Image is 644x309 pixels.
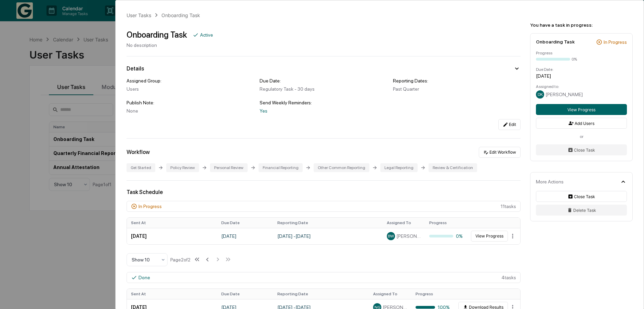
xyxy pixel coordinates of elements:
[388,234,394,239] span: BW
[210,163,248,172] div: Personal Review
[429,163,477,172] div: Review & Certification
[127,163,155,172] div: Get Started
[273,218,383,228] th: Reporting Date
[498,119,521,130] button: Edit
[217,218,273,228] th: Due Date
[127,228,217,244] td: [DATE]
[393,78,521,83] div: Reporting Dates:
[260,78,387,83] div: Due Date:
[536,73,627,79] div: [DATE]
[127,189,521,195] div: Task Schedule
[260,86,387,92] div: Regulatory Task - 30 days
[396,233,421,239] span: [PERSON_NAME]
[536,144,627,155] button: Close Task
[383,218,425,228] th: Assigned To
[471,231,508,242] button: View Progress
[127,100,254,105] div: Publish Note:
[411,289,454,299] th: Progress
[166,163,199,172] div: Policy Review
[429,233,463,239] div: 0%
[260,108,387,114] div: Yes
[273,289,369,299] th: Reporting Date
[536,134,627,139] div: or
[273,228,383,244] td: [DATE] - [DATE]
[314,163,369,172] div: Other Common Reporting
[217,228,273,244] td: [DATE]
[260,100,387,105] div: Send Weekly Reminders:
[536,191,627,202] button: Close Task
[604,39,627,45] div: In Progress
[536,118,627,129] button: Add Users
[536,104,627,115] button: View Progress
[536,39,575,44] div: Onboarding Task
[127,12,151,18] div: User Tasks
[127,30,187,40] div: Onboarding Task
[380,163,418,172] div: Legal Reporting
[217,289,273,299] th: Due Date
[259,163,303,172] div: Financial Reporting
[622,286,641,305] iframe: Open customer support
[393,86,521,92] div: Past Quarter
[127,289,217,299] th: Sent At
[538,92,543,97] span: DK
[571,57,577,62] div: 0%
[170,257,190,262] div: Page 2 of 2
[127,272,521,283] div: 4 task s
[127,218,217,228] th: Sent At
[530,22,633,28] div: You have a task in progress:
[127,65,144,72] div: Details
[127,86,254,92] div: Users
[139,275,150,280] div: Done
[536,205,627,216] button: Delete Task
[139,204,162,209] div: In Progress
[536,179,564,184] div: More Actions
[425,218,468,228] th: Progress
[200,32,213,38] div: Active
[536,84,627,89] div: Assigned to:
[127,108,254,114] div: None
[546,92,583,97] span: [PERSON_NAME]
[536,67,627,72] div: Due Date:
[161,12,200,18] div: Onboarding Task
[127,201,521,212] div: 11 task s
[536,51,627,55] div: Progress
[127,149,150,155] div: Workflow
[479,147,521,158] button: Edit Workflow
[127,78,254,83] div: Assigned Group:
[127,42,213,48] div: No description
[369,289,411,299] th: Assigned To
